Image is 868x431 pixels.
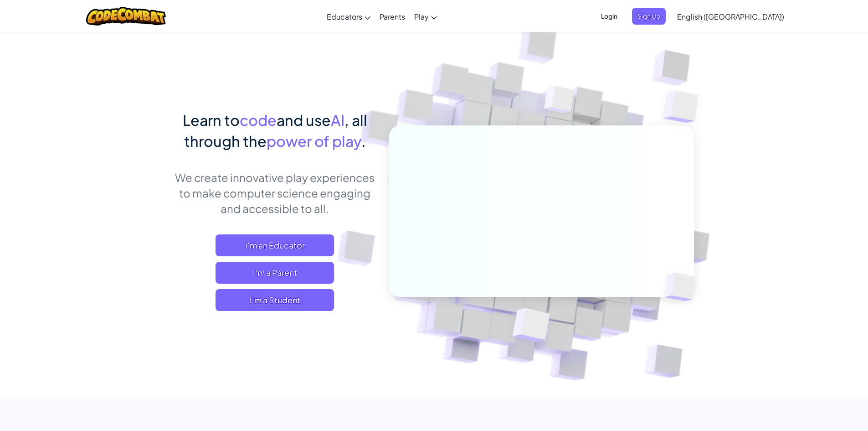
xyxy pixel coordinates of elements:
span: English ([GEOGRAPHIC_DATA]) [677,12,784,21]
span: AI [331,111,344,129]
button: Login [596,8,623,25]
span: Learn to [183,111,240,129]
img: Overlap cubes [527,68,592,136]
img: CodeCombat logo [86,7,166,26]
a: Parents [375,4,410,29]
button: Sign Up [632,8,666,25]
a: I'm a Parent [216,262,334,284]
a: Educators [322,4,375,29]
span: code [240,111,277,129]
button: I'm a Student [216,289,334,311]
span: Educators [327,12,362,21]
img: Overlap cubes [649,254,717,320]
p: We create innovative play experiences to make computer science engaging and accessible to all. [175,170,375,216]
a: English ([GEOGRAPHIC_DATA]) [673,4,789,29]
a: Play [410,4,442,29]
span: Play [414,12,429,21]
span: . [361,132,366,150]
span: and use [277,111,331,129]
a: I'm an Educator [216,234,334,256]
img: Overlap cubes [645,68,724,145]
span: power of play [267,132,361,150]
img: Overlap cubes [490,289,571,364]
